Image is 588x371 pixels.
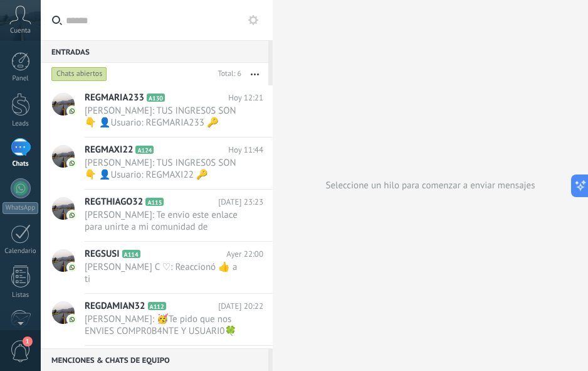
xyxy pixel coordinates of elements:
span: A112 [148,302,166,310]
a: REGMAXI22 A124 Hoy 11:44 [PERSON_NAME]: TUS INGRES0S SON 👇 👤Usuario: REGMAXI22 🔑 Contraseña: [SEC... [41,137,273,189]
span: Cuenta [10,27,31,35]
span: A114 [122,250,140,258]
span: [PERSON_NAME]: TUS INGRES0S SON 👇 👤Usuario: REGMARIA233 🔑 Contraseña: [SECURITY_DATA] LINK ➡️ [DO... [85,105,239,129]
span: REGSUSI [85,248,120,261]
span: [PERSON_NAME]: Te envio este enlace para unirte a mi comunidad de WhatsApp para q puedas ver b0no... [85,209,239,233]
span: [PERSON_NAME]: TUS INGRES0S SON 👇 👤Usuario: REGMAXI22 🔑 Contraseña: [SECURITY_DATA] LINK ➡️ [DOMA... [85,157,239,181]
span: Ayer 22:00 [226,248,263,261]
div: WhatsApp [3,202,38,214]
div: Chats abiertos [51,67,107,82]
a: REGSUSI A114 Ayer 22:00 [PERSON_NAME] C ♡: Reaccionó 👍 a ti [41,242,273,293]
span: Hoy 12:21 [228,92,263,104]
span: [DATE] 23:23 [218,196,263,208]
a: REGDAMIAN32 A112 [DATE] 20:22 [PERSON_NAME]: 🥳Te pido que nos ENVIES COMPR0B4NTE Y USUARI0🍀🎰🤹🏻 AQ... [41,294,273,345]
div: Chats [3,160,39,168]
span: [PERSON_NAME] C ♡: Reaccionó 👍 a ti [85,261,239,285]
span: REGDAMIAN32 [85,300,145,313]
span: REGMARIA233 [85,92,144,104]
a: REGMARIA233 A130 Hoy 12:21 [PERSON_NAME]: TUS INGRES0S SON 👇 👤Usuario: REGMARIA233 🔑 Contraseña: ... [41,85,273,137]
span: A124 [135,146,154,154]
img: com.amocrm.amocrmwa.svg [68,263,76,272]
button: Más [241,63,268,85]
img: com.amocrm.amocrmwa.svg [68,315,76,324]
span: [PERSON_NAME]: 🥳Te pido que nos ENVIES COMPR0B4NTE Y USUARI0🍀🎰🤹🏻 AQUI 👇🏼 ➜ 1141925580 📲 A NUESTRO... [85,313,239,337]
span: REGMAXI22 [85,144,133,156]
span: [DATE] 20:22 [218,300,263,313]
span: 1 [23,336,33,347]
span: Hoy 11:44 [228,144,263,156]
img: com.amocrm.amocrmwa.svg [68,211,76,220]
div: Listas [3,291,39,299]
span: A115 [145,198,164,206]
div: Entradas [41,40,268,63]
div: Menciones & Chats de equipo [41,348,268,371]
div: Total: 6 [213,68,241,80]
span: REGTHIAGO32 [85,196,143,208]
div: Panel [3,75,39,83]
div: Leads [3,120,39,128]
img: com.amocrm.amocrmwa.svg [68,159,76,168]
span: A130 [147,94,165,102]
div: Calendario [3,247,39,255]
img: com.amocrm.amocrmwa.svg [68,107,76,116]
a: REGTHIAGO32 A115 [DATE] 23:23 [PERSON_NAME]: Te envio este enlace para unirte a mi comunidad de W... [41,190,273,241]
